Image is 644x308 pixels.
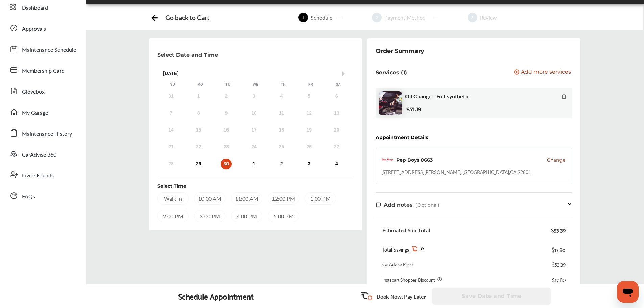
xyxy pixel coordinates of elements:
[406,106,421,113] b: $71.19
[6,19,79,37] a: Approvals
[169,82,176,87] div: Su
[276,142,287,152] div: Not available Thursday, September 25th, 2025
[304,91,314,102] div: Not available Friday, September 5th, 2025
[6,124,79,142] a: Maintenance History
[304,108,314,119] div: Not available Friday, September 12th, 2025
[276,159,287,169] div: Choose Thursday, October 2nd, 2025
[231,192,262,205] div: 11:00 AM
[22,4,48,13] span: Dashboard
[376,202,381,208] img: note-icon.db9493fa.svg
[521,69,571,76] span: Add more services
[193,142,204,152] div: Not available Monday, September 22nd, 2025
[377,292,426,300] p: Book Now, Pay Later
[165,14,209,21] div: Go back to Cart
[552,245,566,254] div: $17.80
[298,13,308,22] span: 1
[382,261,413,267] div: CarAdvise Price
[405,93,469,99] span: Oil Change - Full-synthetic
[193,125,204,136] div: Not available Monday, September 15th, 2025
[159,71,352,76] div: [DATE]
[331,159,342,169] div: Choose Saturday, October 4th, 2025
[335,82,342,87] div: Sa
[224,82,231,87] div: Tu
[379,91,402,115] img: oil-change-thumb.jpg
[248,142,259,152] div: Not available Wednesday, September 24th, 2025
[552,261,566,267] div: $53.39
[415,202,439,208] span: (Optional)
[22,88,45,96] span: Glovebox
[22,67,65,75] span: Membership Card
[193,91,204,102] div: Not available Monday, September 1st, 2025
[342,71,347,76] button: Next Month
[331,91,342,102] div: Not available Saturday, September 6th, 2025
[221,125,232,136] div: Not available Tuesday, September 16th, 2025
[617,281,639,303] iframe: Button to launch messaging window
[193,108,204,119] div: Not available Monday, September 8th, 2025
[305,192,336,205] div: 1:00 PM
[276,108,287,119] div: Not available Thursday, September 11th, 2025
[384,202,413,208] span: Add notes
[331,125,342,136] div: Not available Saturday, September 20th, 2025
[221,108,232,119] div: Not available Tuesday, September 9th, 2025
[157,192,189,205] div: Walk In
[304,142,314,152] div: Not available Friday, September 26th, 2025
[276,125,287,136] div: Not available Thursday, September 18th, 2025
[280,82,287,87] div: Th
[22,192,35,201] span: FAQs
[166,142,176,152] div: Not available Sunday, September 21st, 2025
[157,210,189,222] div: 2:00 PM
[166,159,176,169] div: Not available Sunday, September 28th, 2025
[166,108,176,119] div: Not available Sunday, September 7th, 2025
[514,69,571,76] button: Add more services
[197,82,204,87] div: Mo
[22,46,76,54] span: Maintenance Schedule
[382,246,409,253] span: Total Savings
[6,145,79,163] a: CarAdvise 360
[6,82,79,100] a: Glovebox
[381,154,393,166] img: logo-pepboys.png
[6,61,79,79] a: Membership Card
[157,52,218,58] p: Select Date and Time
[6,166,79,184] a: Invite Friends
[372,13,382,22] span: 2
[22,25,46,33] span: Approvals
[396,157,433,163] div: Pep Boys 0663
[551,227,566,233] div: $53.39
[221,159,232,169] div: Choose Tuesday, September 30th, 2025
[22,129,72,138] span: Maintenance History
[308,14,335,21] div: Schedule
[268,192,299,205] div: 12:00 PM
[6,40,79,58] a: Maintenance Schedule
[6,103,79,121] a: My Garage
[381,169,531,175] div: [STREET_ADDRESS][PERSON_NAME] , [GEOGRAPHIC_DATA] , CA 92801
[166,91,176,102] div: Not available Sunday, August 31st, 2025
[547,157,565,163] button: Change
[166,125,176,136] div: Not available Sunday, September 14th, 2025
[382,14,428,21] div: Payment Method
[221,142,232,152] div: Not available Tuesday, September 23rd, 2025
[157,183,186,189] div: Select Time
[304,159,314,169] div: Choose Friday, October 3rd, 2025
[157,90,351,171] div: month 2025-09
[248,159,259,169] div: Choose Wednesday, October 1st, 2025
[178,291,254,301] div: Schedule Appointment
[307,82,314,87] div: Fr
[276,91,287,102] div: Not available Thursday, September 4th, 2025
[382,227,430,233] div: Estimated Sub Total
[194,192,225,205] div: 10:00 AM
[331,108,342,119] div: Not available Saturday, September 13th, 2025
[514,69,572,76] a: Add more services
[22,171,54,180] span: Invite Friends
[194,210,225,222] div: 3:00 PM
[552,276,566,283] div: $17.80
[376,135,428,140] div: Appointment Details
[6,187,79,205] a: FAQs
[252,82,259,87] div: We
[193,159,204,169] div: Choose Monday, September 29th, 2025
[22,150,56,159] span: CarAdvise 360
[221,91,232,102] div: Not available Tuesday, September 2nd, 2025
[382,276,435,283] div: Instacart Shopper Discount
[304,125,314,136] div: Not available Friday, September 19th, 2025
[376,69,407,76] p: Services (1)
